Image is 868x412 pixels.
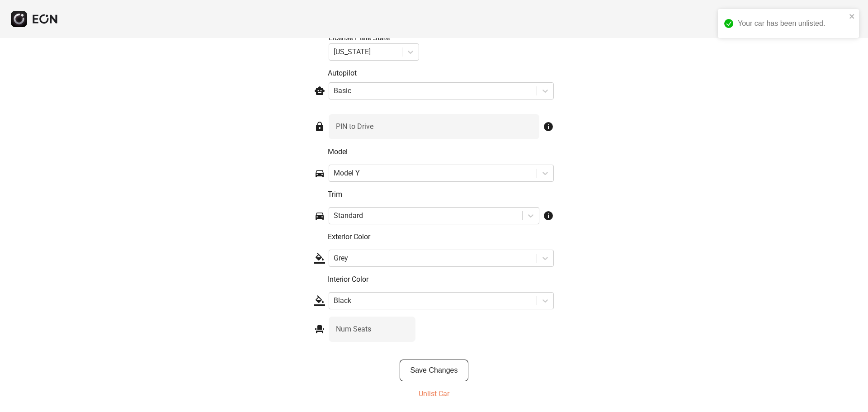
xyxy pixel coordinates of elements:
[328,274,554,285] p: Interior Color
[314,85,325,96] span: smart_toy
[314,121,325,132] span: lock
[336,121,373,132] label: PIN to Drive
[419,388,449,399] p: Unlist Car
[328,232,554,242] p: Exterior Color
[336,324,371,335] label: Num Seats
[314,210,325,221] span: directions_car
[314,295,325,306] span: format_color_fill
[314,168,325,179] span: directions_car
[849,13,855,20] button: close
[400,360,469,381] button: Save Changes
[738,18,846,29] div: Your car has been unlisted.
[543,210,554,221] span: info
[329,33,419,43] div: License Plate State
[314,324,325,335] span: event_seat
[328,189,554,200] p: Trim
[543,121,554,132] span: info
[328,147,554,157] p: Model
[314,253,325,264] span: format_color_fill
[328,68,554,79] p: Autopilot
